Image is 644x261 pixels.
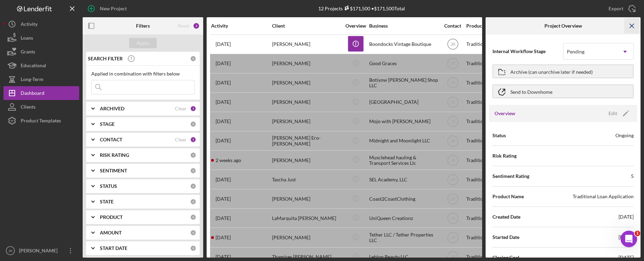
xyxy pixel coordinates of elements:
[450,42,455,47] text: JR
[3,59,79,72] button: Educational
[190,56,196,62] div: 0
[216,80,231,86] time: 2025-02-22 21:38
[21,17,38,33] div: Activity
[450,81,455,86] text: JR
[318,6,405,11] div: 12 Projects • $171,500 Total
[100,152,129,158] b: RISK RATING
[100,2,127,16] div: New Project
[129,38,157,48] button: Apply
[369,190,438,208] div: Coast2CoastClothing
[492,234,519,241] span: Started Date
[369,74,438,92] div: Botiyow [PERSON_NAME] Shop LLC
[216,254,231,260] time: 2025-08-15 21:09
[272,132,341,150] div: [PERSON_NAME] Ero-[PERSON_NAME]
[272,54,341,73] div: [PERSON_NAME]
[450,158,455,163] text: JR
[100,230,122,235] b: AMOUNT
[466,132,535,150] div: Traditional Loan Application
[100,168,127,173] b: SENTIMENT
[3,31,79,45] button: Loans
[175,137,187,142] div: Clear
[272,35,341,53] div: [PERSON_NAME]
[3,100,79,114] button: Clients
[510,85,552,98] div: Send to Downhome
[602,2,641,16] button: Export
[573,193,634,200] div: Traditional Loan Application
[369,209,438,227] div: UniQueen Creationz
[21,59,46,74] div: Educational
[369,23,438,29] div: Business
[619,254,634,261] div: [DATE]
[100,121,115,127] b: STAGE
[211,23,271,29] div: Activity
[369,132,438,150] div: Midnight and Moonlight LLC
[190,214,196,220] div: 0
[466,35,535,53] div: Traditional Loan Application
[492,254,519,261] span: Closing Goal
[190,245,196,251] div: 0
[216,158,241,163] time: 2025-09-08 22:05
[216,99,231,105] time: 2025-04-07 01:53
[216,215,231,221] time: 2025-08-12 21:00
[190,183,196,189] div: 0
[136,23,150,29] b: Filters
[450,255,455,260] text: JR
[3,72,79,86] button: Long-Term
[190,199,196,205] div: 0
[369,93,438,111] div: [GEOGRAPHIC_DATA]
[466,151,535,169] div: Traditional Loan Application
[190,152,196,158] div: 0
[492,173,529,180] span: Sentiment Rating
[466,228,535,247] div: Traditional Loan Application
[272,190,341,208] div: [PERSON_NAME]
[369,54,438,73] div: Good Graces
[21,114,61,129] div: Product Templates
[216,61,231,66] time: 2025-04-22 19:13
[272,170,341,189] div: Tascha Just
[190,168,196,174] div: 0
[450,61,455,66] text: JR
[440,23,466,29] div: Contact
[100,245,127,251] b: START DATE
[609,108,617,119] div: Edit
[190,121,196,127] div: 0
[369,112,438,131] div: Mojo with [PERSON_NAME]
[272,112,341,131] div: [PERSON_NAME]
[3,244,79,258] button: JR[PERSON_NAME]
[83,2,134,16] button: New Project
[609,2,623,16] div: Export
[466,190,535,208] div: Traditional Loan Application
[450,139,455,143] text: JR
[466,74,535,92] div: Traditional Loan Application
[492,152,517,159] span: Risk Rating
[567,49,584,54] div: Pending
[3,45,79,59] button: Grants
[450,235,455,240] text: JR
[369,228,438,247] div: Tether LLC / Tether Properties LLC
[100,199,114,204] b: STATE
[100,214,123,220] b: PRODUCT
[619,234,634,241] div: [DATE]
[492,213,520,220] span: Created Date
[100,183,117,189] b: STATUS
[466,23,535,29] div: Product
[216,119,231,124] time: 2025-05-15 16:46
[3,86,79,100] button: Dashboard
[450,119,455,124] text: JR
[91,71,195,77] div: Applied in combination with filters below
[100,106,124,111] b: ARCHIVED
[510,65,593,78] div: Archive (can unarchive later if needed)
[466,209,535,227] div: Traditional Loan Application
[88,56,123,61] b: SEARCH FILTER
[615,132,634,139] div: Ongoing
[272,23,341,29] div: Client
[216,41,231,47] time: 2025-02-12 19:32
[621,231,637,247] iframe: Intercom live chat
[21,72,43,88] div: Long-Term
[343,6,370,11] div: $171,500
[492,132,506,139] span: Status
